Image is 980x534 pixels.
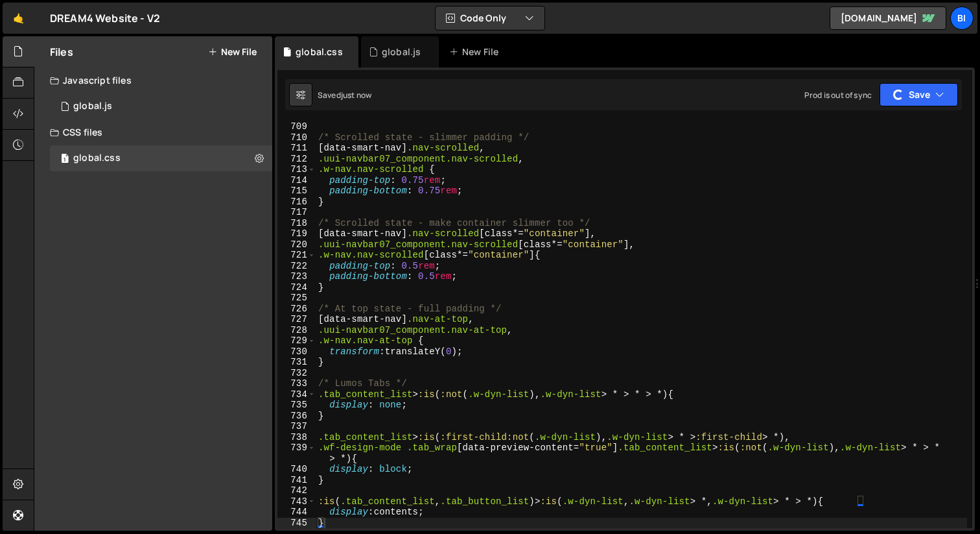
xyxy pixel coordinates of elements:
div: 720 [277,239,316,250]
div: 731 [277,357,316,368]
div: 733 [277,378,316,389]
span: 1 [61,154,69,165]
div: 741 [277,475,316,486]
a: [DOMAIN_NAME] [830,6,946,30]
div: 710 [277,132,316,143]
div: 728 [277,325,316,336]
div: 724 [277,282,316,293]
div: Saved [318,90,371,101]
div: 736 [277,411,316,422]
div: 709 [277,121,316,132]
div: 714 [277,175,316,186]
div: global.css [73,152,121,164]
div: 744 [277,507,316,518]
a: 🤙 [3,3,34,34]
div: 715 [277,186,316,197]
div: New File [449,45,504,58]
div: global.js [382,45,421,58]
div: global.js [50,93,272,119]
div: 718 [277,218,316,229]
div: 742 [277,485,316,496]
div: Javascript files [34,67,272,93]
div: 735 [277,400,316,411]
div: 711 [277,143,316,154]
div: 729 [277,335,316,346]
div: 717 [277,207,316,218]
div: global.css [296,45,343,58]
div: 723 [277,271,316,282]
h2: Files [50,45,73,59]
div: 719 [277,228,316,239]
div: 732 [277,368,316,379]
div: 743 [277,496,316,507]
div: 713 [277,164,316,175]
div: 737 [277,421,316,432]
div: CSS files [34,119,272,145]
div: 721 [277,250,316,261]
div: 716 [277,197,316,208]
div: 734 [277,389,316,400]
div: global.js [73,101,112,112]
button: Code Only [436,6,544,30]
div: 738 [277,432,316,443]
div: 725 [277,293,316,304]
div: 712 [277,154,316,165]
button: New File [208,47,257,57]
div: just now [341,90,371,101]
div: 727 [277,314,316,325]
div: 740 [277,464,316,475]
div: 745 [277,518,316,529]
div: Prod is out of sync [804,90,872,101]
div: DREAM4 Website - V2 [50,10,160,26]
button: Save [880,83,958,106]
div: 722 [277,261,316,272]
: 17250/47735.css [50,145,272,171]
div: 726 [277,304,316,315]
div: 730 [277,346,316,358]
a: Bi [950,6,974,30]
div: 739 [277,443,316,464]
